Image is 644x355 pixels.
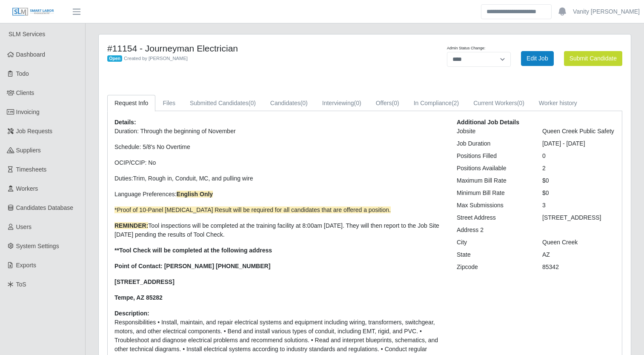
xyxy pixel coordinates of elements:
a: Submitted Candidates [183,95,263,112]
div: Positions Available [450,164,536,173]
a: Vanity [PERSON_NAME] [573,7,640,16]
button: Submit Candidate [564,51,622,66]
div: [DATE] - [DATE] [536,139,621,148]
p: Duration: Through the beginning of November [114,127,444,136]
span: Workers [16,185,38,192]
span: Trim, Rough in, Conduit, MC, and pulling wire [133,175,253,182]
div: Queen Creek [536,238,621,247]
b: Additional Job Details [457,119,519,126]
a: Current Workers [466,95,532,112]
span: Exports [16,262,36,269]
h4: #11154 - Journeyman Electrician [107,43,402,54]
span: System Settings [16,243,59,249]
label: Admin Status Change: [447,46,485,52]
span: Clients [16,89,34,96]
div: Street Address [450,213,536,222]
span: Job Requests [16,128,53,135]
span: REMINDER: [114,222,148,229]
span: Open [107,55,122,62]
a: Offers [369,95,406,112]
span: (0) [354,100,361,106]
div: Minimum Bill Rate [450,189,536,198]
span: Candidates Database [16,204,74,211]
span: (0) [392,100,399,106]
div: $0 [536,189,621,198]
span: Created by [PERSON_NAME] [124,56,188,61]
strong: Tempe, AZ 85282 [114,294,163,301]
a: Worker history [532,95,584,112]
span: (0) [301,100,308,106]
span: SLM Services [9,31,45,37]
span: (2) [452,100,459,106]
p: Schedule: 5/8's No Overtime [114,143,444,152]
div: Address 2 [450,226,536,235]
p: OCIP/CCIP: No [114,158,444,167]
div: Jobsite [450,127,536,136]
a: Candidates [263,95,315,112]
span: Todo [16,70,29,77]
div: Queen Creek Public Safety [536,127,621,136]
div: Max Submissions [450,201,536,210]
span: Users [16,223,32,230]
span: (0) [517,100,524,106]
p: Tool inspections will be completed at the training facility at 8:00am [DATE]. They will then repo... [114,221,444,239]
div: 85342 [536,263,621,272]
a: In Compliance [406,95,467,112]
div: 0 [536,152,621,160]
a: Request Info [107,95,155,112]
div: Zipcode [450,263,536,272]
strong: [STREET_ADDRESS] [114,278,175,285]
a: Files [155,95,183,112]
p: Duties: [114,174,444,183]
img: SLM Logo [12,7,54,17]
span: Suppliers [16,147,41,154]
span: English Only [177,191,213,198]
div: Positions Filled [450,152,536,160]
a: Interviewing [315,95,369,112]
div: AZ [536,250,621,259]
div: [STREET_ADDRESS] [536,213,621,222]
div: Maximum Bill Rate [450,176,536,185]
span: ToS [16,281,26,288]
span: *Proof of 10-Panel [MEDICAL_DATA] Result will be required for all candidates that are offered a p... [114,206,391,213]
strong: Point of Contact: [PERSON_NAME] [PHONE_NUMBER] [114,263,270,269]
span: (0) [249,100,256,106]
div: 3 [536,201,621,210]
strong: **Tool Check will be completed at the following address [114,247,272,254]
span: Invoicing [16,109,40,115]
div: 2 [536,164,621,173]
div: $0 [536,176,621,185]
div: City [450,238,536,247]
div: Job Duration [450,139,536,148]
div: State [450,250,536,259]
a: Edit Job [521,51,554,66]
p: Language Preferences: [114,190,444,199]
b: Details: [114,119,136,126]
span: Timesheets [16,166,47,173]
b: Description: [114,310,149,317]
span: Dashboard [16,51,46,58]
input: Search [481,4,552,19]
